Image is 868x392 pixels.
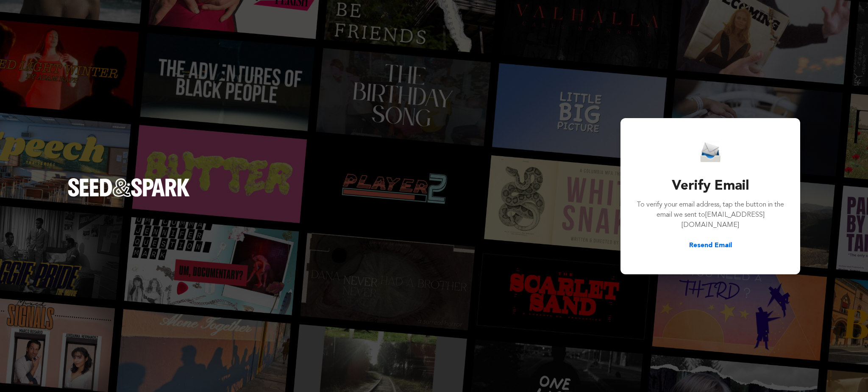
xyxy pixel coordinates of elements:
img: Seed&Spark Logo [68,178,190,197]
p: To verify your email address, tap the button in the email we sent to [636,200,785,230]
a: Seed&Spark Homepage [68,178,190,214]
span: [EMAIL_ADDRESS][DOMAIN_NAME] [682,212,765,229]
img: Seed&Spark Email Icon [700,142,721,163]
button: Resend Email [689,240,732,251]
h3: Verify Email [636,176,785,196]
